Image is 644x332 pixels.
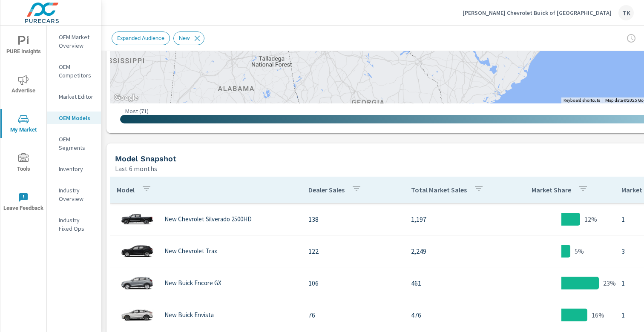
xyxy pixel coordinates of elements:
p: New Buick Envista [164,311,214,319]
p: Total Market Sales [411,186,467,194]
p: 76 [308,310,397,320]
p: 16% [592,310,604,320]
p: 476 [411,310,501,320]
p: 12% [584,214,597,224]
span: My Market [3,114,44,135]
div: OEM Competitors [47,60,101,82]
p: [PERSON_NAME] Chevrolet Buick of [GEOGRAPHIC_DATA] [463,9,612,17]
p: OEM Market Overview [59,33,94,50]
p: OEM Competitors [59,63,94,80]
span: Leave Feedback [3,192,44,213]
p: 5% [575,246,584,256]
p: Market Editor [59,92,94,101]
p: Market Share [532,186,571,194]
div: OEM Models [47,112,101,124]
p: 106 [308,278,397,288]
p: Last 6 months [115,163,157,174]
button: Keyboard shortcuts [563,97,600,103]
div: OEM Segments [47,133,101,154]
p: Most ( 71 ) [125,107,149,115]
div: Inventory [47,163,101,175]
a: Open this area in Google Maps (opens a new window) [112,92,140,103]
span: Expanded Audience [112,35,170,41]
span: New [174,35,195,41]
p: 122 [308,246,397,256]
p: 23% [603,278,616,288]
p: Inventory [59,165,94,173]
div: OEM Market Overview [47,31,101,52]
p: Industry Fixed Ops [59,216,94,233]
p: 2,249 [411,246,501,256]
div: nav menu [0,26,46,221]
p: OEM Segments [59,135,94,152]
div: TK [618,5,634,20]
div: Market Editor [47,90,101,103]
div: Industry Fixed Ops [47,214,101,235]
span: Tools [3,153,44,174]
p: New Chevrolet Trax [164,247,217,255]
div: Industry Overview [47,184,101,205]
p: Model [117,186,135,194]
span: PURE Insights [3,36,44,57]
p: 138 [308,214,397,224]
img: glamour [120,302,154,328]
p: Industry Overview [59,186,94,203]
span: Advertise [3,75,44,96]
div: New [173,31,204,45]
img: glamour [120,206,154,232]
p: 461 [411,278,501,288]
p: New Chevrolet Silverado 2500HD [164,215,252,223]
img: glamour [120,238,154,264]
p: New Buick Encore GX [164,279,221,287]
h5: Model Snapshot [115,154,176,163]
img: Google [112,92,140,103]
img: glamour [120,270,154,296]
p: Dealer Sales [308,186,345,194]
p: OEM Models [59,114,94,122]
p: 1,197 [411,214,501,224]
